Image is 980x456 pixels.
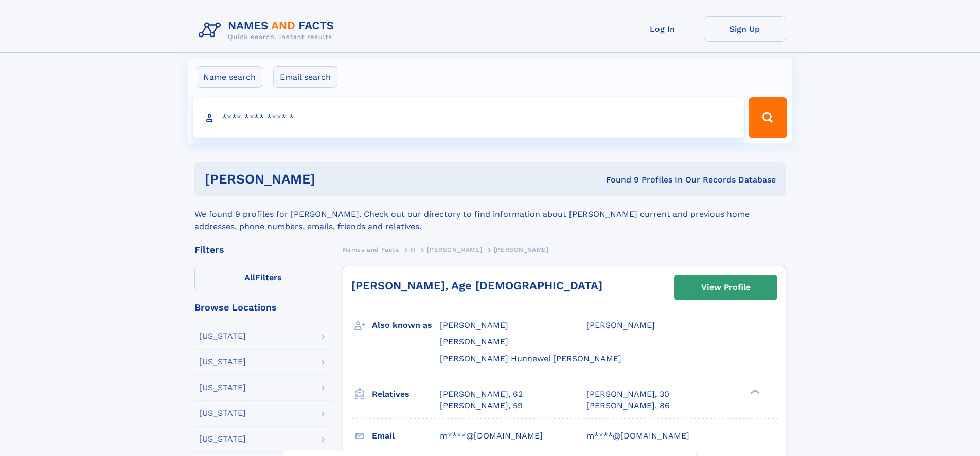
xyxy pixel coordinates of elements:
[194,245,332,254] div: Filters
[194,266,332,290] label: Filters
[460,174,776,186] div: Found 9 Profiles In Our Records Database
[351,279,602,292] a: [PERSON_NAME], Age [DEMOGRAPHIC_DATA]
[494,246,549,253] span: [PERSON_NAME]
[199,384,246,392] div: [US_STATE]
[586,320,655,330] span: [PERSON_NAME]
[749,97,787,138] button: Search Button
[199,332,246,340] div: [US_STATE]
[194,303,332,312] div: Browse Locations
[411,246,416,253] span: H
[440,389,523,400] a: [PERSON_NAME], 62
[748,388,760,395] div: ❯
[372,317,440,334] h3: Also known as
[440,337,508,346] span: [PERSON_NAME]
[586,389,669,400] a: [PERSON_NAME], 30
[411,243,416,256] a: H
[704,16,786,42] a: Sign Up
[199,358,246,366] div: [US_STATE]
[372,386,440,403] h3: Relatives
[205,173,461,186] h1: [PERSON_NAME]
[440,320,508,330] span: [PERSON_NAME]
[701,276,751,299] div: View Profile
[193,97,744,138] input: search input
[427,246,482,253] span: [PERSON_NAME]
[440,400,523,411] a: [PERSON_NAME], 59
[586,400,670,411] a: [PERSON_NAME], 86
[621,16,704,42] a: Log In
[194,16,343,44] img: Logo Names and Facts
[194,196,786,233] div: We found 9 profiles for [PERSON_NAME]. Check out our directory to find information about [PERSON_...
[199,409,246,417] div: [US_STATE]
[675,275,777,300] a: View Profile
[244,272,255,282] span: All
[440,354,621,363] span: [PERSON_NAME] Hunnewel [PERSON_NAME]
[427,243,482,256] a: [PERSON_NAME]
[343,243,399,256] a: Names and Facts
[273,66,337,88] label: Email search
[372,427,440,445] h3: Email
[199,435,246,443] div: [US_STATE]
[197,66,262,88] label: Name search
